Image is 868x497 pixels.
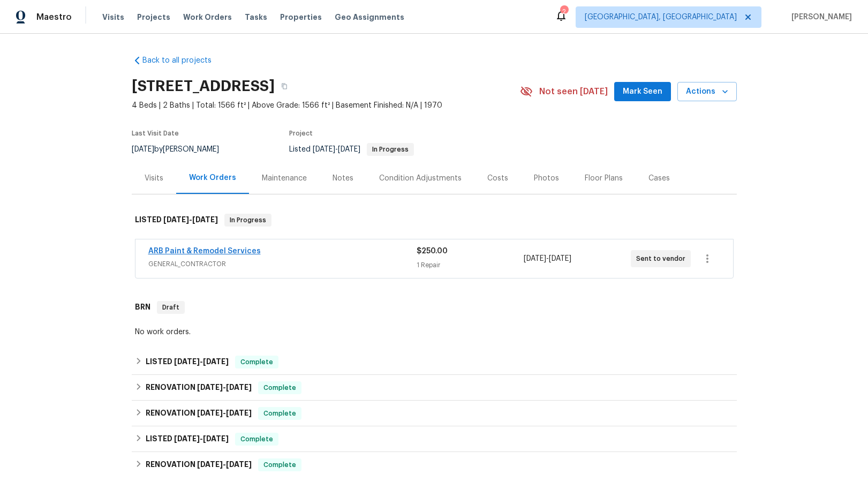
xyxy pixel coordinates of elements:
[146,433,229,446] h6: LISTED
[614,82,671,102] button: Mark Seen
[146,458,252,471] h6: RENOVATION
[313,146,335,153] span: [DATE]
[132,426,737,452] div: LISTED [DATE]-[DATE]Complete
[148,247,261,255] a: ARB Paint & Remodel Services
[236,357,277,367] span: Complete
[174,358,200,365] span: [DATE]
[487,173,508,184] div: Costs
[686,85,728,99] span: Actions
[137,12,170,22] span: Projects
[132,143,232,156] div: by [PERSON_NAME]
[335,12,404,22] span: Geo Assignments
[787,12,852,22] span: [PERSON_NAME]
[280,12,322,22] span: Properties
[524,255,546,262] span: [DATE]
[203,358,229,365] span: [DATE]
[289,130,313,137] span: Project
[197,409,252,417] span: -
[289,146,414,153] span: Listed
[236,434,277,445] span: Complete
[313,146,360,153] span: -
[677,82,737,102] button: Actions
[174,435,229,442] span: -
[338,146,360,153] span: [DATE]
[135,301,150,314] h6: BRN
[197,461,252,468] span: -
[368,146,413,153] span: In Progress
[226,409,252,417] span: [DATE]
[225,215,270,225] span: In Progress
[135,327,734,337] div: No work orders.
[36,12,72,22] span: Maestro
[146,356,229,368] h6: LISTED
[259,408,300,419] span: Complete
[132,349,737,375] div: LISTED [DATE]-[DATE]Complete
[132,146,154,153] span: [DATE]
[132,81,275,92] h2: [STREET_ADDRESS]
[197,383,223,391] span: [DATE]
[197,383,252,391] span: -
[623,85,662,99] span: Mark Seen
[132,130,179,137] span: Last Visit Date
[158,302,184,313] span: Draft
[135,214,218,227] h6: LISTED
[636,253,690,264] span: Sent to vendor
[132,55,235,66] a: Back to all projects
[585,173,623,184] div: Floor Plans
[379,173,462,184] div: Condition Adjustments
[132,203,737,237] div: LISTED [DATE]-[DATE]In Progress
[132,375,737,401] div: RENOVATION [DATE]-[DATE]Complete
[146,407,252,420] h6: RENOVATION
[226,461,252,468] span: [DATE]
[197,461,223,468] span: [DATE]
[259,460,300,470] span: Complete
[333,173,353,184] div: Notes
[560,6,568,17] div: 2
[132,401,737,426] div: RENOVATION [DATE]-[DATE]Complete
[102,12,124,22] span: Visits
[132,452,737,478] div: RENOVATION [DATE]-[DATE]Complete
[163,216,218,223] span: -
[189,172,236,183] div: Work Orders
[524,253,571,264] span: -
[203,435,229,442] span: [DATE]
[534,173,559,184] div: Photos
[226,383,252,391] span: [DATE]
[132,100,520,111] span: 4 Beds | 2 Baths | Total: 1566 ft² | Above Grade: 1566 ft² | Basement Finished: N/A | 1970
[197,409,223,417] span: [DATE]
[585,12,737,22] span: [GEOGRAPHIC_DATA], [GEOGRAPHIC_DATA]
[174,358,229,365] span: -
[163,216,189,223] span: [DATE]
[275,77,294,96] button: Copy Address
[648,173,670,184] div: Cases
[549,255,571,262] span: [DATE]
[245,13,267,21] span: Tasks
[417,247,448,255] span: $250.00
[259,382,300,393] span: Complete
[148,259,417,269] span: GENERAL_CONTRACTOR
[417,260,524,270] div: 1 Repair
[174,435,200,442] span: [DATE]
[192,216,218,223] span: [DATE]
[132,290,737,325] div: BRN Draft
[262,173,307,184] div: Maintenance
[539,86,608,97] span: Not seen [DATE]
[183,12,232,22] span: Work Orders
[146,381,252,394] h6: RENOVATION
[145,173,163,184] div: Visits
